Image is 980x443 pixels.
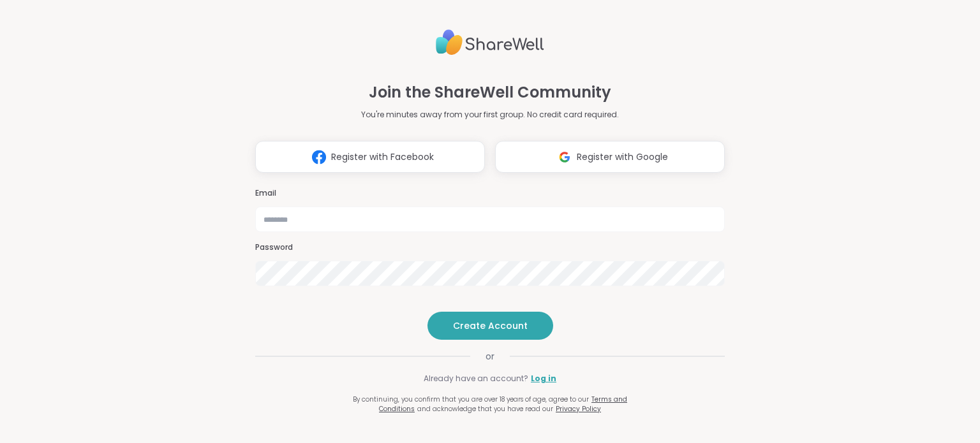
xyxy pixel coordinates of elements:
[417,404,553,414] span: and acknowledge that you have read our
[361,109,619,120] p: You're minutes away from your first group. No credit card required.
[331,150,434,164] span: Register with Facebook
[379,395,627,414] a: Terms and Conditions
[453,319,528,332] span: Create Account
[307,145,331,169] img: ShareWell Logomark
[470,350,510,363] span: or
[577,150,668,164] span: Register with Google
[353,395,589,404] span: By continuing, you confirm that you are over 18 years of age, agree to our
[436,24,544,61] img: ShareWell Logo
[424,373,528,384] span: Already have an account?
[427,312,553,340] button: Create Account
[495,141,725,173] button: Register with Google
[553,145,577,169] img: ShareWell Logomark
[255,242,725,253] h3: Password
[255,188,725,199] h3: Email
[369,81,611,104] h1: Join the ShareWell Community
[531,373,556,384] a: Log in
[556,404,601,414] a: Privacy Policy
[255,141,485,173] button: Register with Facebook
